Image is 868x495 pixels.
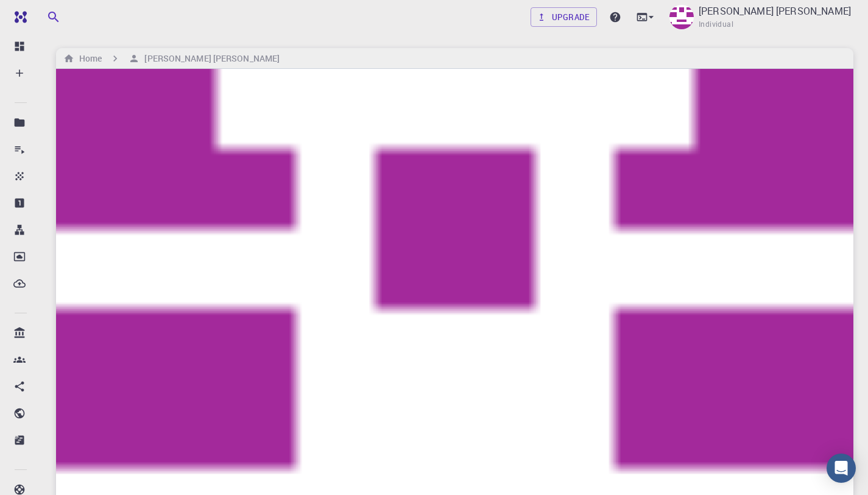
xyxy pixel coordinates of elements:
nav: breadcrumb [61,52,282,65]
img: Miguel Ángel Cortés Cuan [669,5,694,29]
div: Open Intercom Messenger [827,454,856,483]
img: logo [10,11,27,23]
p: [PERSON_NAME] [PERSON_NAME] [699,4,851,18]
span: Support [24,9,68,20]
span: Individual [699,18,733,30]
a: Upgrade [531,7,597,27]
h6: [PERSON_NAME] [PERSON_NAME] [139,52,280,65]
h6: Home [74,52,102,65]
